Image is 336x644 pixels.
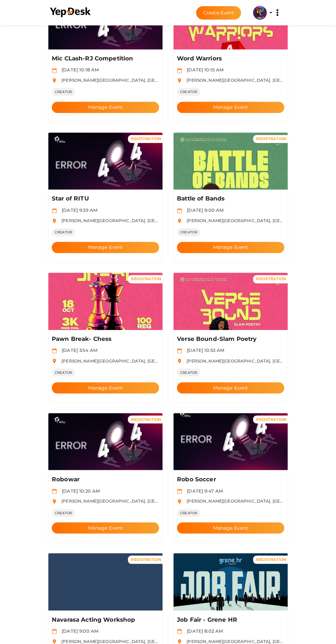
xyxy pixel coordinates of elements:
[173,133,288,190] img: AFLJFK65_normal.jpeg
[173,413,288,470] img: OLCRCLSO_normal.png
[183,488,223,493] span: [DATE] 9:47 AM
[58,67,99,72] span: [DATE] 10:18 AM
[52,68,57,73] img: calendar.svg
[131,557,161,562] span: REGISTRATION
[256,557,286,562] span: REGISTRATION
[52,78,57,83] img: location.svg
[52,358,57,364] img: location.svg
[58,347,97,353] span: [DATE] 3:54 AM
[177,218,182,223] img: location.svg
[253,6,267,20] img: 5BK8ZL5P_small.png
[48,273,163,330] img: UVVL7W9X_normal.png
[48,553,163,610] img: cover-default.png
[177,475,282,483] p: Robo Soccer
[183,207,224,213] span: [DATE] 9:00 AM
[58,628,98,633] span: [DATE] 9:00 AM
[58,207,97,213] span: [DATE] 9:39 AM
[52,218,57,223] img: location.svg
[177,208,182,213] img: calendar.svg
[177,368,200,376] span: CREATOR
[52,639,57,644] img: location.svg
[131,136,161,141] span: REGISTRATION
[256,276,286,281] span: REGISTRATION
[52,102,159,113] button: Manage Event
[177,335,282,343] p: Verse Bound-Slam Poetry
[173,273,288,330] img: XNHLQ3GQ_normal.jpeg
[183,67,224,72] span: [DATE] 10:15 AM
[52,499,57,504] img: location.svg
[177,358,182,364] img: location.svg
[177,488,182,494] img: calendar.svg
[52,488,57,494] img: calendar.svg
[177,348,182,353] img: calendar.svg
[177,242,284,253] button: Manage Event
[52,208,57,213] img: calendar.svg
[177,639,182,644] img: location.svg
[177,228,200,236] span: CREATOR
[183,347,224,353] span: [DATE] 10:53 AM
[52,348,57,353] img: calendar.svg
[256,136,286,141] span: REGISTRATION
[52,335,157,343] p: Pawn Break- Chess
[52,382,159,393] button: Manage Event
[131,276,161,281] span: REGISTRATION
[177,102,284,113] button: Manage Event
[52,616,157,624] p: Navarasa Acting Workshop
[52,88,75,96] span: CREATOR
[52,368,75,376] span: CREATOR
[48,413,163,470] img: 1FXREBFN_normal.png
[177,509,200,517] span: CREATOR
[177,55,282,63] p: Word Warriors
[52,242,159,253] button: Manage Event
[131,417,161,422] span: REGISTRATION
[52,195,157,203] p: Star of RITU
[177,78,182,83] img: location.svg
[183,628,223,633] span: [DATE] 8:02 AM
[52,475,157,483] p: Robowar
[177,629,182,634] img: calendar.svg
[58,488,100,493] span: [DATE] 10:20 AM
[177,195,282,203] p: Battle of Bands
[173,553,288,610] img: 94ZJ1M3S_normal.jpeg
[177,88,200,96] span: CREATOR
[52,629,57,634] img: calendar.svg
[196,6,241,20] button: Create Event
[52,228,75,236] span: CREATOR
[177,68,182,73] img: calendar.svg
[48,133,163,190] img: 9R3KE9MM_normal.png
[177,522,284,533] button: Manage Event
[177,382,284,393] button: Manage Event
[177,616,282,624] p: Job Fair - Grene HR
[52,522,159,533] button: Manage Event
[256,417,286,422] span: REGISTRATION
[52,55,157,63] p: Mic CLash-RJ Competition
[177,499,182,504] img: location.svg
[52,509,75,517] span: CREATOR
